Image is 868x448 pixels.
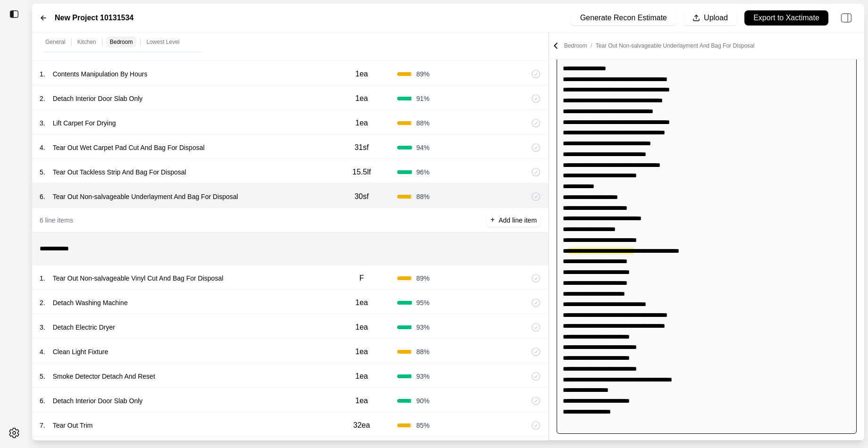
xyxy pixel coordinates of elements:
p: Tear Out Non-salvageable Vinyl Cut And Bag For Disposal [49,272,227,285]
p: 31sf [354,142,368,153]
span: 88 % [416,192,429,201]
p: Lowest Level [146,38,179,46]
span: 93 % [416,323,429,332]
p: 1ea [355,93,368,104]
label: New Project 10131534 [55,12,134,24]
p: Smoke Detector Detach And Reset [49,370,159,383]
p: 6 . [40,192,45,201]
p: 2 . [40,298,45,307]
p: 5 . [40,372,45,381]
p: 32ea [353,420,370,431]
span: / [587,42,596,49]
p: 4 . [40,347,45,357]
p: 1 . [40,69,45,79]
span: 91 % [416,94,429,103]
p: Export to Xactimate [753,13,819,24]
p: 1ea [355,346,368,357]
p: Generate Recon Estimate [580,13,667,24]
span: Tear Out Non-salvageable Underlayment And Bag For Disposal [596,42,755,49]
p: Contents Manipulation By Hours [49,67,151,81]
p: Detach Washing Machine [49,296,132,309]
p: 6 line items [40,216,73,225]
p: 15.5lf [352,166,371,178]
p: Detach Interior Door Slab Only [49,92,147,105]
p: 3 . [40,323,45,332]
img: right-panel.svg [836,8,857,28]
p: 3 . [40,118,45,128]
button: Generate Recon Estimate [571,10,676,25]
span: 93 % [416,372,429,381]
p: 1ea [355,371,368,382]
p: Lift Carpet For Drying [49,116,120,130]
button: Upload [684,10,737,25]
p: 2 . [40,94,45,103]
span: 89 % [416,274,429,283]
button: +Add line item [487,214,541,227]
p: Bedroom [110,38,133,46]
p: Detach Interior Door Slab Only [49,394,147,407]
p: Detach Electric Dryer [49,321,119,334]
p: Upload [704,13,728,24]
p: Add line item [499,216,537,225]
p: 4 . [40,143,45,152]
p: 1 . [40,274,45,283]
p: Kitchen [77,38,96,46]
p: Tear Out Non-salvageable Underlayment And Bag For Disposal [49,190,242,203]
span: 89 % [416,69,429,79]
p: 1ea [355,395,368,407]
p: 1ea [355,68,368,80]
p: 6 . [40,396,45,406]
p: Bedroom [564,42,755,50]
p: 1ea [355,117,368,129]
p: 7 . [40,421,45,430]
p: Tear Out Wet Carpet Pad Cut And Bag For Disposal [49,141,209,154]
p: 5 . [40,167,45,177]
p: General [45,38,66,46]
span: 90 % [416,396,429,406]
p: + [491,215,495,225]
p: F [359,273,364,284]
p: 1ea [355,297,368,308]
p: Clean Light Fixture [49,345,112,358]
p: 1ea [355,322,368,333]
img: toggle sidebar [9,9,19,19]
p: Tear Out Tackless Strip And Bag For Disposal [49,166,190,179]
button: Export to Xactimate [744,10,828,25]
span: 88 % [416,118,429,128]
span: 85 % [416,421,429,430]
p: Tear Out Trim [49,419,97,432]
span: 95 % [416,298,429,307]
p: 30sf [354,191,368,202]
span: 94 % [416,143,429,152]
span: 96 % [416,167,429,177]
span: 88 % [416,347,429,357]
